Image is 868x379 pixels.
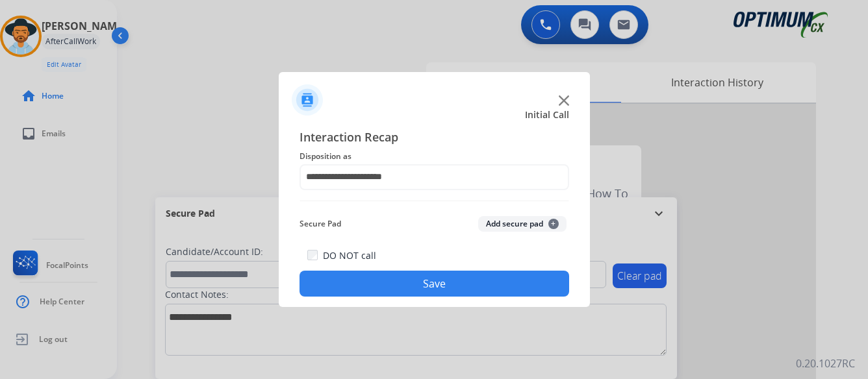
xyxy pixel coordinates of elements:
[796,356,855,371] p: 0.20.1027RC
[300,271,569,297] button: Save
[548,219,559,229] span: +
[478,216,567,232] button: Add secure pad+
[300,128,569,149] span: Interaction Recap
[300,149,569,164] span: Disposition as
[525,108,569,121] span: Initial Call
[300,201,569,201] img: contact-recap-line.svg
[292,84,323,116] img: contactIcon
[300,216,341,232] span: Secure Pad
[323,249,376,262] label: DO NOT call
